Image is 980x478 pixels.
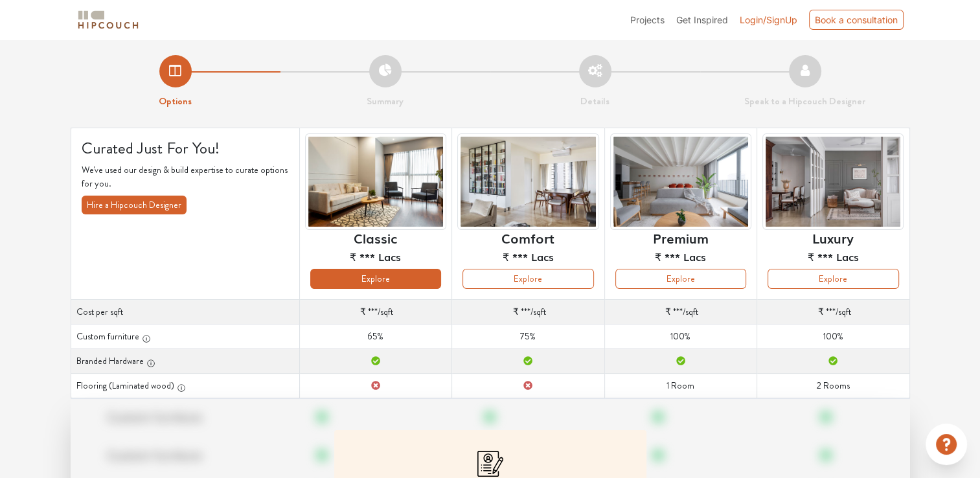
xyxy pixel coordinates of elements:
button: Hire a Hipcouch Designer [82,196,187,214]
th: Flooring (Laminated wood) [71,374,299,398]
td: /sqft [604,300,757,324]
button: Explore [462,269,593,289]
span: Projects [630,14,665,25]
td: /sqft [299,300,451,324]
td: 100% [757,324,909,349]
h6: Premium [653,230,709,245]
td: 75% [452,324,604,349]
td: 1 Room [604,374,757,398]
button: Explore [310,269,441,289]
td: /sqft [452,300,604,324]
th: Branded Hardware [71,349,299,374]
img: header-preview [762,133,904,230]
p: We've used our design & build expertise to curate options for you. [82,163,289,190]
img: header-preview [457,133,598,230]
span: logo-horizontal.svg [76,5,141,34]
img: logo-horizontal.svg [76,8,141,31]
h4: Curated Just For You! [82,139,289,158]
button: Explore [615,269,746,289]
strong: Options [159,94,192,108]
th: Custom furniture [71,324,299,349]
strong: Speak to a Hipcouch Designer [744,94,865,108]
span: Login/SignUp [740,14,797,25]
td: 100% [604,324,757,349]
button: Explore [768,269,898,289]
td: 65% [299,324,451,349]
h6: Comfort [501,230,554,245]
td: 2 Rooms [757,374,909,398]
img: header-preview [610,133,751,230]
th: Cost per sqft [71,300,299,324]
strong: Summary [367,94,404,108]
div: Book a consultation [809,10,904,30]
strong: Details [580,94,610,108]
h6: Luxury [812,230,854,245]
td: /sqft [757,300,909,324]
h6: Classic [354,230,397,245]
img: header-preview [305,133,446,230]
span: Get Inspired [676,14,728,25]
